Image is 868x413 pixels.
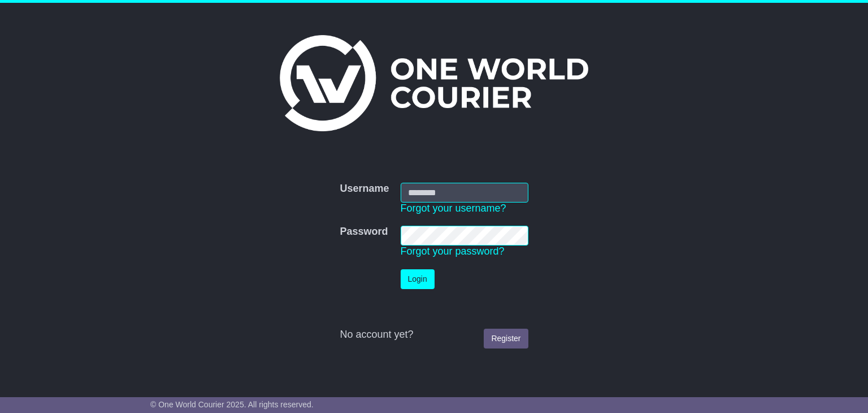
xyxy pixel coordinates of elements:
[280,35,588,131] img: One World
[340,226,388,238] label: Password
[401,203,506,214] a: Forgot your username?
[401,269,435,289] button: Login
[401,246,505,257] a: Forgot your password?
[150,400,314,409] span: © One World Courier 2025. All rights reserved.
[340,329,528,341] div: No account yet?
[484,329,528,349] a: Register
[340,183,389,195] label: Username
